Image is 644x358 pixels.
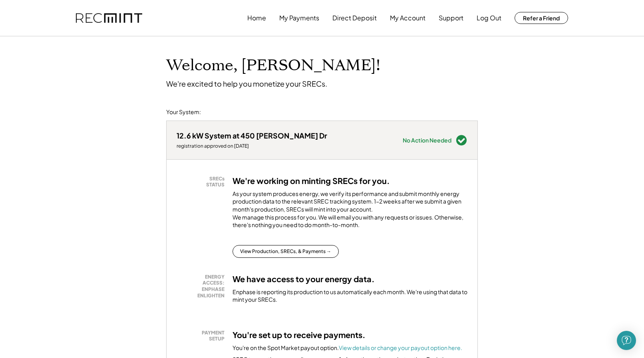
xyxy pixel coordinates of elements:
a: View details or change your payout option here. [339,344,462,351]
div: SRECs STATUS [181,176,225,188]
div: registration approved on [DATE] [177,143,327,149]
div: Enphase is reporting its production to us automatically each month. We're using that data to mint... [233,288,467,304]
div: 12.6 kW System at 450 [PERSON_NAME] Dr [177,131,327,140]
h3: We have access to your energy data. [233,274,375,284]
div: PAYMENT SETUP [181,330,225,342]
button: Log Out [477,10,501,26]
div: You're on the Spot Market payout option. [233,344,462,352]
div: Your System: [166,108,201,116]
img: recmint-logotype%403x.png [76,13,142,23]
div: ENERGY ACCESS: ENPHASE ENLIGHTEN [181,274,225,299]
button: Home [247,10,266,26]
button: View Production, SRECs, & Payments → [233,245,339,258]
div: Open Intercom Messenger [617,331,636,350]
button: My Payments [279,10,319,26]
h1: Welcome, [PERSON_NAME]! [166,56,380,75]
button: Support [439,10,463,26]
div: As your system produces energy, we verify its performance and submit monthly energy production da... [233,190,467,233]
button: Refer a Friend [515,12,568,24]
h3: We're working on minting SRECs for you. [233,176,390,186]
div: No Action Needed [403,137,451,143]
button: My Account [390,10,425,26]
div: We're excited to help you monetize your SRECs. [166,79,327,88]
h3: You're set up to receive payments. [233,330,366,340]
button: Direct Deposit [332,10,377,26]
